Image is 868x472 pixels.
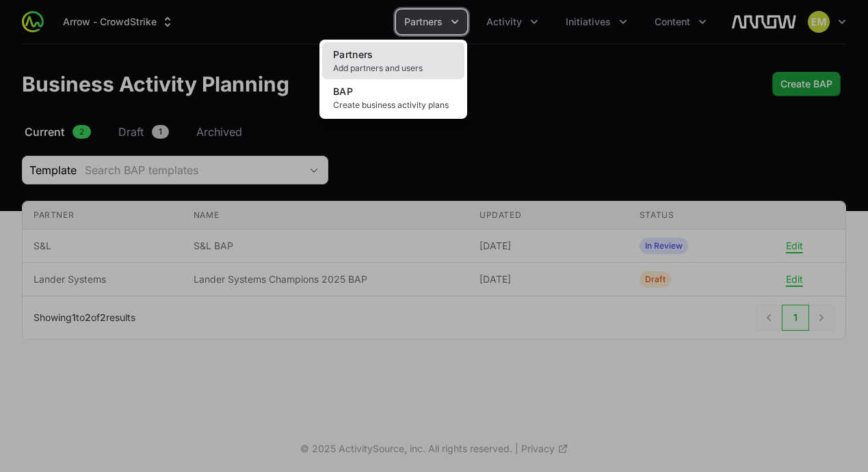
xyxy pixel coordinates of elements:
span: BAP [333,85,353,97]
a: PartnersAdd partners and users [322,42,464,79]
span: Add partners and users [333,63,453,74]
span: Create business activity plans [333,100,453,111]
div: Main navigation [44,10,715,34]
a: BAPCreate business activity plans [322,79,464,116]
div: Partners menu [396,10,467,34]
span: Partners [333,48,373,60]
